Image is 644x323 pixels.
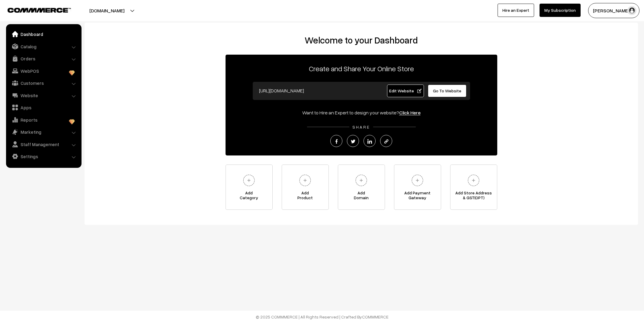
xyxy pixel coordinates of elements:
a: AddDomain [338,165,385,210]
span: Add Product [282,190,328,203]
a: Marketing [8,126,79,137]
span: SHARE [349,124,373,130]
img: plus.svg [409,172,426,189]
h2: Welcome to your Dashboard [91,35,632,46]
img: user [627,6,636,15]
span: Edit Website [389,88,421,93]
img: plus.svg [241,172,257,189]
div: Want to Hire an Expert to design your website? [226,109,497,116]
a: Edit Website [387,85,424,97]
img: plus.svg [297,172,313,189]
a: Hire an Expert [498,4,534,17]
a: Catalog [8,41,79,52]
a: Settings [8,151,79,162]
button: [PERSON_NAME] [588,3,639,18]
img: plus.svg [465,172,482,189]
a: WebPOS [8,66,79,76]
p: Create and Share Your Online Store [226,63,497,74]
a: AddCategory [226,165,273,210]
button: [DOMAIN_NAME] [68,3,146,18]
span: Go To Website [433,88,461,93]
a: Add PaymentGateway [394,165,441,210]
a: AddProduct [282,165,329,210]
a: Dashboard [8,29,79,40]
a: Reports [8,114,79,125]
a: Click Here [399,110,421,116]
a: Website [8,90,79,101]
a: Orders [8,53,79,64]
img: plus.svg [353,172,370,189]
span: Add Category [226,190,272,203]
a: Customers [8,78,79,88]
a: Apps [8,102,79,113]
a: My Subscription [540,4,581,17]
img: COMMMERCE [8,8,71,12]
a: Add Store Address& GST(OPT) [450,165,497,210]
a: COMMMERCE [8,6,60,13]
a: Go To Website [428,85,467,97]
span: Add Payment Gateway [394,190,441,203]
span: Add Store Address & GST(OPT) [450,190,497,203]
a: COMMMERCE [362,314,389,319]
span: Add Domain [338,190,385,203]
a: Staff Management [8,139,79,150]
